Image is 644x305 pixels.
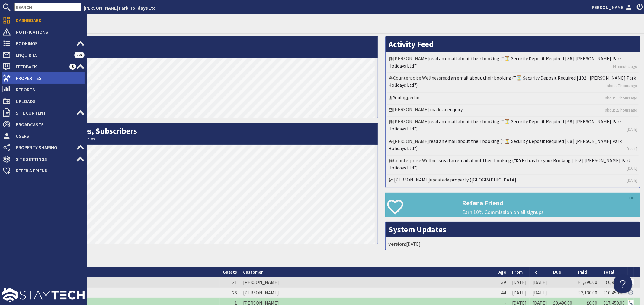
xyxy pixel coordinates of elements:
small: This Month: 940 Visits [21,49,375,55]
a: [PERSON_NAME] [590,4,633,11]
h2: Visits per Day [18,36,378,58]
iframe: Toggle Customer Support [614,275,632,293]
li: updated [387,175,639,186]
h3: Refer a Friend [462,199,640,207]
a: read an email about their booking ("🛍 Extras for your Booking | 102 | [PERSON_NAME] Park Holidays... [388,157,631,171]
td: [DATE] [509,277,530,287]
a: Bookings [2,39,85,48]
span: 21 [232,279,237,285]
a: [DATE] [627,178,637,183]
th: Due [550,267,575,277]
span: Notifications [11,27,85,37]
a: 14 minutes ago [612,64,637,69]
li: [PERSON_NAME] made an [387,105,639,117]
a: read an email about their booking ("⏳ Security Deposit Required | 102 | [PERSON_NAME] Park Holida... [388,75,636,88]
a: Notifications [2,27,85,37]
a: read an email about their booking ("⏳ Security Deposit Required | 68 | [PERSON_NAME] Park Holiday... [388,118,622,132]
li: logged in [387,93,639,105]
span: Users [11,131,85,141]
span: Uploads [11,96,85,106]
a: You [393,94,400,100]
a: Dashboard [2,15,85,25]
li: Counterpoise Wellness [387,73,639,92]
input: SEARCH [14,3,81,11]
a: [DATE] [627,127,637,132]
a: Property Sharing [2,143,85,152]
td: [DATE] [530,277,550,287]
a: Properties [2,73,85,83]
a: about 23 hours ago [605,107,637,113]
a: enquiry [447,106,463,112]
a: £10,450.00 [603,290,625,296]
a: about 7 hours ago [607,83,637,89]
a: Site Settings [2,154,85,164]
li: Counterpoise Wellness [387,156,639,175]
td: [DATE] [530,288,550,298]
li: [DATE] [387,239,639,249]
span: Refer a Friend [11,166,85,175]
a: about 17 hours ago [605,95,637,101]
span: 26 [232,290,237,296]
a: £1,390.00 [578,279,597,285]
a: Reports [2,85,85,94]
a: Refer a Friend [2,166,85,175]
a: Paid [578,269,587,275]
small: This Month: 0 Bookings, 3 Enquiries [21,136,375,142]
li: [PERSON_NAME] [387,136,639,156]
span: Site Settings [11,154,76,164]
span: Dashboard [11,15,85,25]
a: Uploads [2,96,85,106]
a: Total [603,269,614,275]
a: a property ([GEOGRAPHIC_DATA]) [447,177,518,183]
span: 107 [74,52,85,58]
li: [PERSON_NAME] [387,54,639,73]
td: [PERSON_NAME] [240,288,495,298]
span: 3 [69,64,76,70]
a: [DATE] [627,146,637,152]
a: Site Content [2,108,85,118]
a: read an email about their booking ("⏳ Security Deposit Required | 68 | [PERSON_NAME] Park Holiday... [388,138,622,151]
span: Site Content [11,108,76,118]
h2: Bookings, Enquiries, Subscribers [18,123,378,145]
a: Activity Feed [389,39,434,49]
a: Guests [223,269,237,275]
a: [DATE] [627,165,637,171]
span: Reports [11,85,85,94]
span: Bookings [11,39,76,48]
a: HIDE [629,195,638,201]
td: [PERSON_NAME] [240,277,495,287]
a: read an email about their booking ("⏳ Security Deposit Required | 86 | [PERSON_NAME] Park Holiday... [388,55,622,69]
a: Age [498,269,506,275]
span: Feedback [11,62,69,71]
strong: Version: [388,241,406,247]
a: £6,950.00 [606,279,625,285]
p: Earn 10% Commission on all signups [462,208,640,216]
td: [DATE] [509,288,530,298]
a: Customer [243,269,263,275]
a: [PERSON_NAME] [394,177,430,183]
img: staytech_l_w-4e588a39d9fa60e82540d7cfac8cfe4b7147e857d3e8dbdfbd41c59d52db0ec4.svg [2,288,85,303]
span: Properties [11,73,85,83]
td: 44 [495,288,509,298]
span: Enquiries [11,50,74,60]
a: From [512,269,523,275]
a: Enquiries 107 [2,50,85,60]
a: Refer a Friend Earn 10% Commission on all signups [385,193,640,217]
a: [PERSON_NAME] Park Holidays Ltd [84,5,156,11]
a: Feedback 3 [2,62,85,71]
span: Property Sharing [11,143,76,152]
a: System Updates [389,225,446,234]
a: £2,130.00 [578,290,597,296]
span: Broadcasts [11,120,85,129]
a: Broadcasts [2,120,85,129]
td: 39 [495,277,509,287]
a: To [533,269,538,275]
a: Users [2,131,85,141]
li: [PERSON_NAME] [387,117,639,136]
